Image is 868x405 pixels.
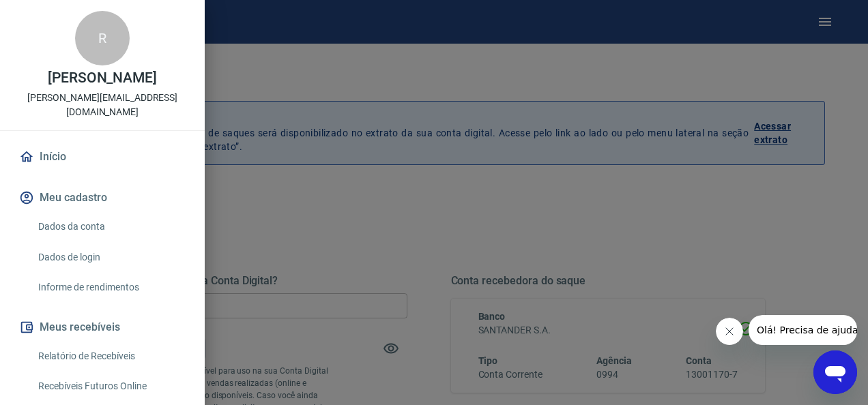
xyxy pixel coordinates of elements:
[8,10,115,20] span: Olá! Precisa de ajuda?
[749,315,857,345] iframe: Mensagem da empresa
[16,183,188,213] button: Meu cadastro
[33,372,188,400] a: Recebíveis Futuros Online
[16,312,188,342] button: Meus recebíveis
[11,91,194,119] p: [PERSON_NAME][EMAIL_ADDRESS][DOMAIN_NAME]
[33,273,188,301] a: Informe de rendimentos
[33,342,188,370] a: Relatório de Recebíveis
[33,213,188,241] a: Dados da conta
[813,350,857,394] iframe: Botão para abrir a janela de mensagens
[75,11,130,65] div: R
[33,243,188,271] a: Dados de login
[48,71,157,85] p: [PERSON_NAME]
[16,142,188,172] a: Início
[716,318,743,345] iframe: Fechar mensagem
